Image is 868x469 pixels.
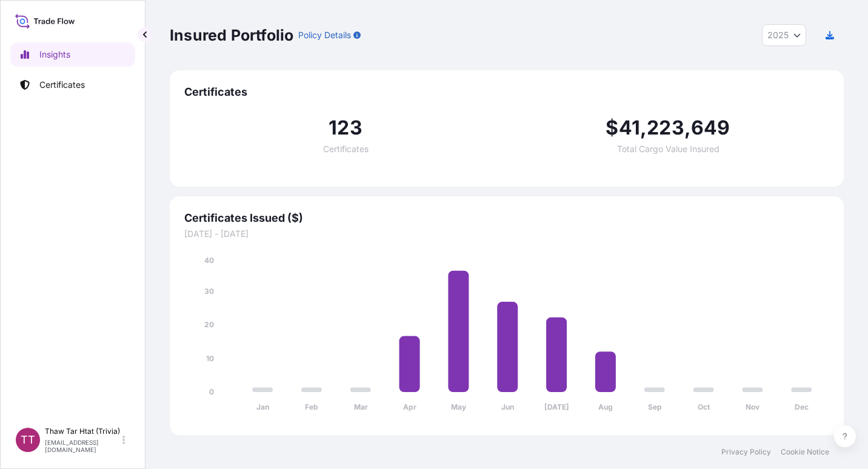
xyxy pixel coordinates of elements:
span: 649 [691,118,730,138]
span: , [684,118,691,138]
span: 123 [329,118,362,138]
tspan: Jun [501,402,514,411]
tspan: Aug [598,402,613,411]
tspan: 30 [204,287,214,296]
tspan: [DATE] [544,402,569,411]
tspan: May [451,402,467,411]
tspan: 20 [204,320,214,329]
span: TT [21,434,35,446]
span: 223 [647,118,684,138]
p: [EMAIL_ADDRESS][DOMAIN_NAME] [45,439,120,453]
tspan: Jan [256,402,269,411]
p: Policy Details [298,29,351,41]
a: Cookie Notice [781,447,829,457]
tspan: Feb [305,402,318,411]
button: Year Selector [762,24,806,46]
p: Thaw Tar Htat (Trivia) [45,427,120,436]
tspan: Mar [354,402,368,411]
tspan: Dec [795,402,809,411]
p: Insured Portfolio [170,25,293,45]
p: Insights [39,48,70,61]
tspan: Oct [698,402,710,411]
span: Certificates Issued ($) [184,211,829,225]
span: 2025 [767,29,789,41]
span: Certificates [323,145,369,153]
tspan: Nov [746,402,760,411]
tspan: Sep [648,402,662,411]
tspan: 0 [209,387,214,396]
span: , [640,118,647,138]
span: $ [606,118,618,138]
span: Total Cargo Value Insured [617,145,719,153]
tspan: 40 [204,256,214,265]
a: Insights [10,42,135,67]
p: Certificates [39,79,85,91]
a: Privacy Policy [721,447,771,457]
span: [DATE] - [DATE] [184,228,829,240]
a: Certificates [10,73,135,97]
tspan: 10 [206,354,214,363]
span: 41 [619,118,640,138]
span: Certificates [184,85,829,99]
tspan: Apr [403,402,416,411]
